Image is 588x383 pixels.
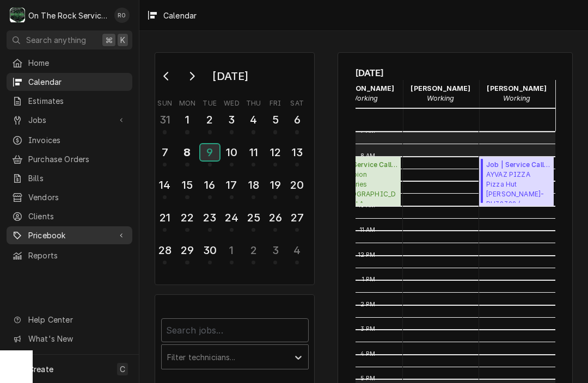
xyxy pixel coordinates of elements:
[155,52,315,285] div: Calendar Day Picker
[10,8,25,23] div: On The Rock Services's Avatar
[358,152,378,160] span: 8 AM
[286,95,308,108] th: Saturday
[7,169,132,187] a: Bills
[7,246,132,264] a: Reports
[265,95,286,108] th: Friday
[7,311,132,329] a: Go to Help Center
[156,177,173,193] div: 14
[28,134,127,146] span: Invoices
[156,242,173,258] div: 28
[28,333,126,344] span: What's New
[201,209,218,226] div: 23
[156,209,173,226] div: 21
[179,177,195,193] div: 15
[28,230,111,241] span: Pricebook
[28,172,127,184] span: Bills
[28,76,127,88] span: Calendar
[356,66,555,80] span: [DATE]
[220,95,242,108] th: Wednesday
[26,34,86,46] span: Search anything
[28,114,111,126] span: Jobs
[7,226,132,244] a: Go to Pricebook
[487,84,547,92] strong: [PERSON_NAME]
[479,80,555,107] div: Todd Brady - Working
[209,67,252,85] div: [DATE]
[179,242,195,258] div: 29
[7,111,132,129] a: Go to Jobs
[28,365,53,374] span: Create
[411,84,470,92] strong: [PERSON_NAME]
[161,308,309,381] div: Calendar Filters
[28,314,126,325] span: Help Center
[327,157,401,206] div: Job | Service Call(Upcoming)Champion Industries[DEMOGRAPHIC_DATA] Fil A [STREET_ADDRESS]
[289,177,305,193] div: 20
[267,144,284,160] div: 12
[120,34,125,46] span: K
[334,160,397,170] span: Job | Service Call ( Upcoming )
[358,127,378,135] span: 7 AM
[28,191,127,203] span: Vendors
[358,325,378,333] span: 3 PM
[334,170,397,203] span: Champion Industries [DEMOGRAPHIC_DATA] Fil A [STREET_ADDRESS]
[359,275,378,284] span: 1 PM
[503,94,530,102] em: Working
[245,209,262,226] div: 25
[28,95,127,107] span: Estimates
[403,80,479,107] div: Rich Ortega - Working
[7,207,132,225] a: Clients
[479,157,554,206] div: [Service] Job | Service Call AYVAZ PIZZA Pizza Hut Lavonia-PH39399 / 14249 Jones St, Lavonia, GA ...
[114,8,130,23] div: RO
[223,242,240,258] div: 1
[7,73,132,91] a: Calendar
[223,209,240,226] div: 24
[200,144,219,160] div: 9
[156,144,173,160] div: 7
[7,30,132,50] button: Search anything⌘K
[161,318,309,342] input: Search jobs...
[223,177,240,193] div: 17
[267,209,284,226] div: 26
[356,251,378,260] span: 12 PM
[7,330,132,348] a: Go to What's New
[176,95,199,108] th: Monday
[7,131,132,149] a: Invoices
[201,177,218,193] div: 16
[28,10,108,21] div: On The Rock Services
[289,144,305,160] div: 13
[156,112,173,128] div: 31
[105,34,113,46] span: ⌘
[156,67,177,85] button: Go to previous month
[28,211,127,222] span: Clients
[154,95,176,108] th: Sunday
[179,144,195,160] div: 8
[486,170,550,203] span: AYVAZ PIZZA Pizza Hut [PERSON_NAME]-PH39399 / [STREET_ADDRESS][PERSON_NAME][PERSON_NAME]
[28,250,127,261] span: Reports
[289,209,305,226] div: 27
[10,8,25,23] div: O
[267,112,284,128] div: 5
[28,153,127,165] span: Purchase Orders
[358,350,378,359] span: 4 PM
[245,112,262,128] div: 4
[179,209,195,226] div: 22
[358,374,378,383] span: 5 PM
[267,177,284,193] div: 19
[267,242,284,258] div: 3
[223,144,240,160] div: 10
[289,242,305,258] div: 4
[427,94,454,102] em: Working
[327,157,401,206] div: [Service] Job | Service Call Champion Industries Chick Fil A #2536 / 1061 Tiger Blvd, Clemson, SC...
[289,112,305,128] div: 6
[28,57,127,69] span: Home
[120,363,125,375] span: C
[7,188,132,206] a: Vendors
[223,112,240,128] div: 3
[7,54,132,72] a: Home
[201,112,218,128] div: 2
[7,150,132,168] a: Purchase Orders
[179,112,195,128] div: 1
[201,242,218,258] div: 30
[245,144,262,160] div: 11
[199,95,220,108] th: Tuesday
[7,92,132,110] a: Estimates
